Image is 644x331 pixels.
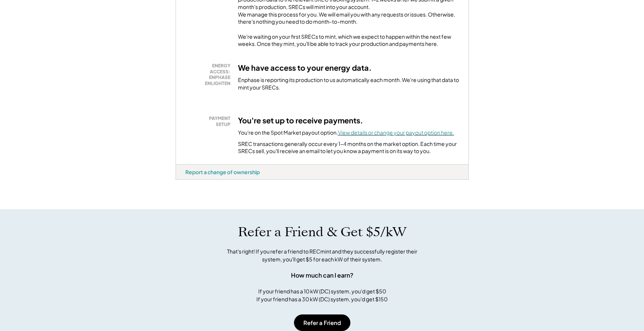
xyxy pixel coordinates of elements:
[294,314,350,331] button: Refer a Friend
[219,247,426,263] div: That's right! If you refer a friend to RECmint and they successfully register their system, you'l...
[238,63,372,73] h3: We have access to your energy data.
[256,287,388,303] div: If your friend has a 10 kW (DC) system, you'd get $50 If your friend has a 30 kW (DC) system, you...
[185,169,260,175] div: Report a change of ownership
[238,140,459,155] div: SREC transactions generally occur every 1-4 months on the market option. Each time your SRECs sel...
[189,115,230,127] div: PAYMENT SETUP
[238,33,459,48] div: We're waiting on your first SRECs to mint, which we expect to happen within the next few weeks. O...
[338,129,454,136] a: View details or change your payout option here.
[238,115,363,125] h3: You're set up to receive payments.
[291,271,353,280] div: How much can I earn?
[176,180,201,183] div: 9vsxnftx - VA Distributed
[238,76,459,91] div: Enphase is reporting its production to us automatically each month. We're using that data to mint...
[189,63,230,86] div: ENERGY ACCESS: ENPHASE ENLIGHTEN
[238,224,406,240] h1: Refer a Friend & Get $5/kW
[238,129,454,137] div: You're on the Spot Market payout option.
